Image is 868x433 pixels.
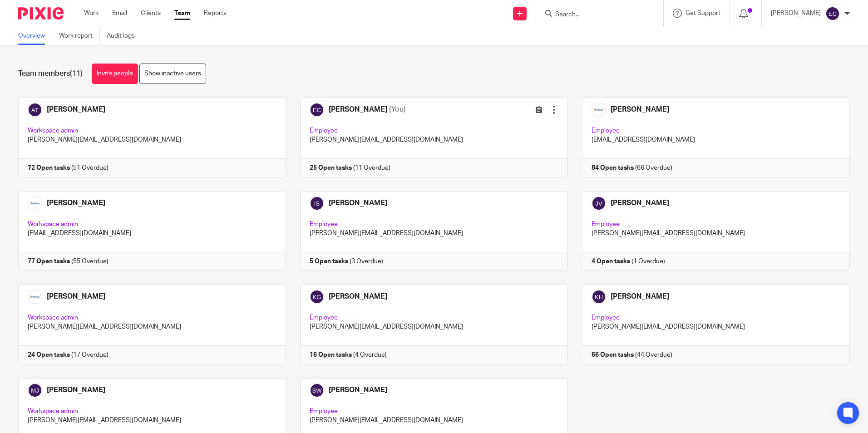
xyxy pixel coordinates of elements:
input: Search [554,11,636,19]
a: Work [84,9,99,18]
a: Audit logs [107,27,142,45]
a: Clients [141,9,161,18]
a: Reports [204,9,227,18]
a: Show inactive users [139,64,206,84]
p: [PERSON_NAME] [771,9,821,18]
img: svg%3E [825,6,840,21]
a: Overview [18,27,52,45]
span: Get Support [686,10,720,16]
a: Invite people [92,64,138,84]
a: Team [174,9,190,18]
h1: Team members [18,69,83,79]
span: (11) [70,70,83,77]
img: Pixie [18,7,64,20]
a: Work report [59,27,100,45]
a: Email [112,9,127,18]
